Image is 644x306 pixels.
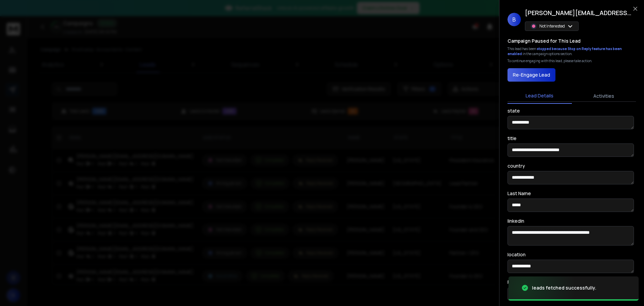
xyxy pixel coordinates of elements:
[507,13,521,26] span: B
[507,58,592,63] p: To continue engaging with this lead, please take action.
[507,46,636,56] div: This lead has been in the campaign options section.
[507,38,581,44] h3: Campaign Paused for This Lead
[507,191,531,196] label: Last Name
[507,136,517,141] label: title
[507,46,622,56] span: stopped because Stop on Reply feature has been enabled
[507,108,520,113] label: state
[507,88,572,104] button: Lead Details
[572,89,636,103] button: Activities
[507,68,555,82] button: Re-Engage Lead
[507,252,526,257] label: location
[507,164,525,168] label: country
[507,219,524,223] label: linkedin
[539,24,565,29] p: Not Interested
[525,8,632,17] h1: [PERSON_NAME][EMAIL_ADDRESS][DOMAIN_NAME]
